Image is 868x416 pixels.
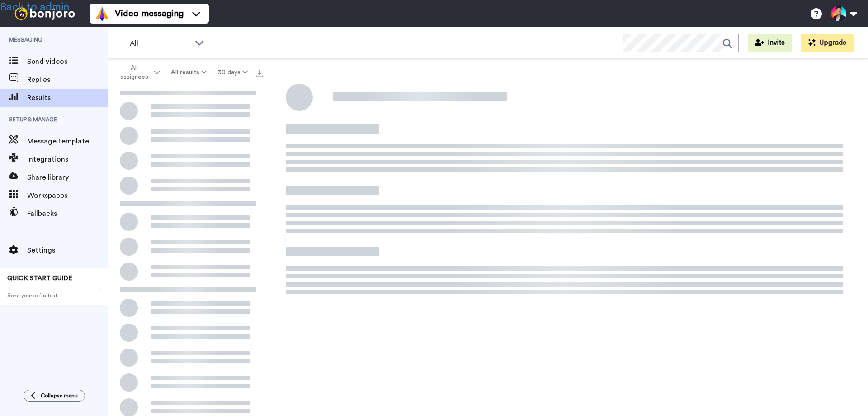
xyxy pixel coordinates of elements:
img: vm-color.svg [95,6,109,21]
button: Export all results that match these filters now. [253,66,266,79]
img: export.svg [256,70,263,77]
span: Replies [27,74,108,85]
span: All assignees [116,63,152,81]
button: 30 days [212,64,253,81]
button: All results [165,64,212,81]
span: All [130,38,190,49]
span: Share library [27,172,108,183]
span: Settings [27,245,108,256]
span: Video messaging [115,7,184,20]
span: Send yourself a test [7,292,101,299]
span: Fallbacks [27,208,108,219]
span: Workspaces [27,190,108,201]
span: Collapse menu [41,392,78,399]
span: Results [27,92,108,103]
button: Upgrade [801,34,854,52]
button: All assignees [110,60,165,85]
button: Invite [748,34,792,52]
button: Collapse menu [24,390,85,402]
span: Integrations [27,154,108,165]
span: QUICK START GUIDE [7,275,72,282]
span: Message template [27,136,108,147]
span: Send videos [27,56,108,67]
